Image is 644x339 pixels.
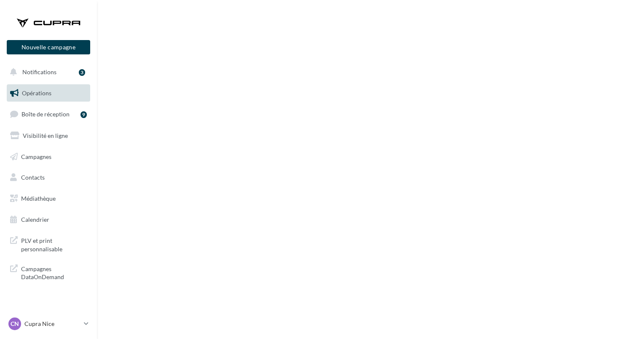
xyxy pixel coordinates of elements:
[21,153,51,160] span: Campagnes
[7,316,90,332] a: CN Cupra Nice
[5,211,92,229] a: Calendrier
[11,320,19,328] span: CN
[21,174,45,181] span: Contacts
[21,110,70,118] span: Boîte de réception
[5,127,92,145] a: Visibilité en ligne
[5,231,92,256] a: PLV et print personnalisable
[5,148,92,166] a: Campagnes
[21,263,87,281] span: Campagnes DataOnDemand
[5,63,89,81] button: Notifications 3
[79,69,85,76] div: 3
[22,89,51,97] span: Opérations
[22,68,56,75] span: Notifications
[21,216,49,223] span: Calendrier
[5,260,92,285] a: Campagnes DataOnDemand
[5,169,92,186] a: Contacts
[21,235,87,253] span: PLV et print personnalisable
[5,105,92,123] a: Boîte de réception9
[5,190,92,207] a: Médiathèque
[80,111,87,118] div: 9
[23,132,68,139] span: Visibilité en ligne
[7,40,90,54] button: Nouvelle campagne
[5,84,92,102] a: Opérations
[24,320,80,328] p: Cupra Nice
[21,195,56,202] span: Médiathèque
